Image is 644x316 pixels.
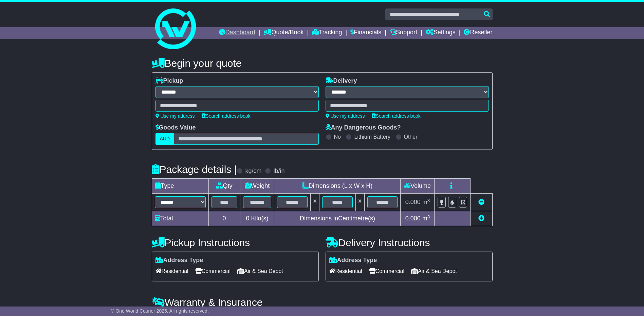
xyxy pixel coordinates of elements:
[405,199,421,205] span: 0.000
[202,113,251,119] a: Search address book
[152,179,208,194] td: Type
[326,124,401,132] label: Any Dangerous Goods?
[245,167,261,175] label: kg/cm
[155,257,203,264] label: Address Type
[219,27,255,39] a: Dashboard
[155,77,183,85] label: Pickup
[155,266,188,276] span: Residential
[355,194,364,211] td: x
[354,134,390,140] label: Lithium Battery
[329,266,362,276] span: Residential
[326,237,493,248] h4: Delivery Instructions
[237,266,283,276] span: Air & Sea Depot
[111,308,209,314] span: © One World Courier 2025. All rights reserved.
[246,215,249,222] span: 0
[405,215,421,222] span: 0.000
[152,58,493,69] h4: Begin your quote
[240,211,274,226] td: Kilo(s)
[312,27,342,39] a: Tracking
[152,164,237,175] h4: Package details |
[326,113,365,119] a: Use my address
[329,257,377,264] label: Address Type
[326,77,357,85] label: Delivery
[274,211,401,226] td: Dimensions in Centimetre(s)
[195,266,231,276] span: Commercial
[427,198,430,203] sup: 3
[390,27,417,39] a: Support
[426,27,456,39] a: Settings
[372,113,421,119] a: Search address book
[263,27,303,39] a: Quote/Book
[152,237,319,248] h4: Pickup Instructions
[155,133,174,145] label: AUD
[311,194,319,211] td: x
[401,179,435,194] td: Volume
[411,266,457,276] span: Air & Sea Depot
[152,211,208,226] td: Total
[240,179,274,194] td: Weight
[274,179,401,194] td: Dimensions (L x W x H)
[155,124,196,132] label: Goods Value
[273,167,284,175] label: lb/in
[350,27,381,39] a: Financials
[422,199,430,205] span: m
[155,113,195,119] a: Use my address
[478,215,484,222] a: Add new item
[422,215,430,222] span: m
[369,266,404,276] span: Commercial
[478,199,484,205] a: Remove this item
[404,134,418,140] label: Other
[208,211,240,226] td: 0
[208,179,240,194] td: Qty
[427,214,430,219] sup: 3
[334,134,341,140] label: No
[464,27,492,39] a: Reseller
[152,297,493,308] h4: Warranty & Insurance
